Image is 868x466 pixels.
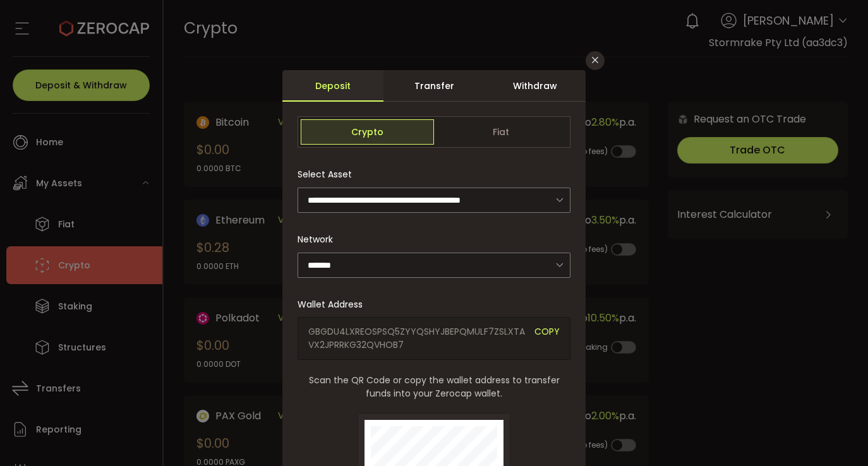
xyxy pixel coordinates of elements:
span: Scan the QR Code or copy the wallet address to transfer funds into your Zerocap wallet. [298,374,570,400]
span: Crypto [301,119,434,145]
label: Network [298,233,341,246]
div: Withdraw [485,70,586,102]
span: COPY [534,325,560,352]
div: Deposit [282,70,383,102]
label: Select Asset [298,168,359,181]
span: GBGDU4LXREOSPSQ5ZYYQSHYJBEPQMULF7ZSLXTAVX2JPRRKG32QVHOB7 [308,325,525,352]
div: Transfer [383,70,485,102]
button: Close [586,51,605,70]
label: Wallet Address [298,298,370,311]
iframe: Chat Widget [805,405,868,466]
span: Fiat [434,119,567,145]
